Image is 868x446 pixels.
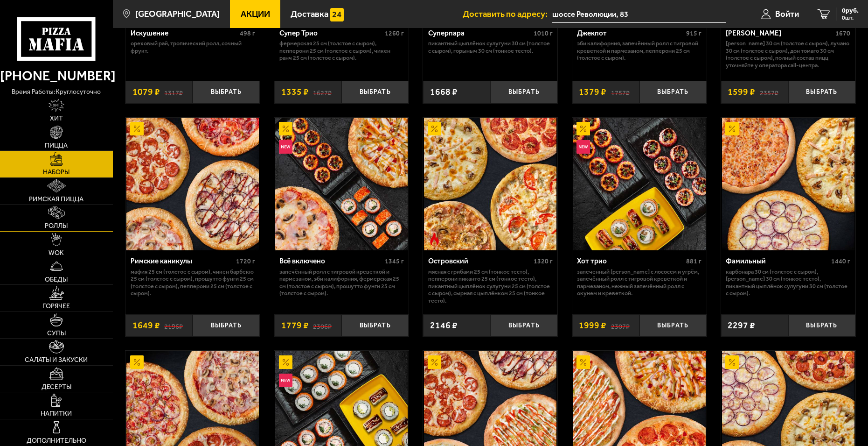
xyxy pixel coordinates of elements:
[279,40,404,62] p: Фермерская 25 см (толстое с сыром), Пепперони 25 см (толстое с сыром), Чикен Ранч 25 см (толстое ...
[577,268,701,297] p: Запеченный [PERSON_NAME] с лососем и угрём, Запечённый ролл с тигровой креветкой и пармезаном, Не...
[385,29,404,37] span: 1260 г
[49,250,64,256] span: WOK
[577,40,701,62] p: Эби Калифорния, Запечённый ролл с тигровой креветкой и пармезаном, Пепперони 25 см (толстое с сыр...
[341,314,409,336] button: Выбрать
[279,122,292,135] img: Акционный
[611,321,630,330] s: 2307 ₽
[726,268,850,297] p: Карбонара 30 см (толстое с сыром), [PERSON_NAME] 30 см (тонкое тесто), Пикантный цыплёнок сулугун...
[131,257,234,266] div: Римские каникулы
[490,314,557,336] button: Выбрать
[241,10,270,19] span: Акции
[775,10,799,19] span: Войти
[385,257,404,265] span: 1345 г
[611,87,630,96] s: 1757 ₽
[534,257,553,265] span: 1320 г
[577,29,684,38] div: Джекпот
[534,29,553,37] span: 1010 г
[430,87,458,96] span: 1668 ₽
[131,29,237,38] div: Искушение
[831,257,850,265] span: 1440 г
[50,115,63,122] span: Хит
[45,142,68,149] span: Пицца
[428,29,531,38] div: Суперпара
[47,330,66,337] span: Супы
[726,257,829,266] div: Фамильный
[576,122,590,135] img: Акционный
[423,118,557,250] a: АкционныйОстрое блюдоОстровский
[279,29,382,38] div: Супер Трио
[42,303,70,310] span: Горячее
[424,118,556,250] img: Островский
[576,140,590,154] img: Новинка
[236,257,255,265] span: 1720 г
[725,355,739,369] img: Акционный
[41,411,72,417] span: Напитки
[726,29,833,38] div: [PERSON_NAME]
[132,321,160,330] span: 1649 ₽
[45,276,68,283] span: Обеды
[428,232,441,246] img: Острое блюдо
[341,81,409,103] button: Выбрать
[725,122,739,135] img: Акционный
[42,384,71,390] span: Десерты
[726,40,850,69] p: [PERSON_NAME] 30 см (толстое с сыром), Лучано 30 см (толстое с сыром), Дон Томаго 30 см (толстое ...
[728,321,755,330] span: 2297 ₽
[164,321,183,330] s: 2196 ₽
[25,357,88,363] span: Салаты и закуски
[330,8,344,21] img: 15daf4d41897b9f0e9f617042186c801.svg
[313,87,332,96] s: 1627 ₽
[27,438,86,444] span: Дополнительно
[43,169,69,176] span: Наборы
[430,321,458,330] span: 2146 ₽
[579,321,606,330] span: 1999 ₽
[428,122,441,135] img: Акционный
[125,118,260,250] a: АкционныйРимские каникулы
[835,29,850,37] span: 1670
[279,140,292,154] img: Новинка
[126,118,259,250] img: Римские каникулы
[274,118,409,250] a: АкционныйНовинкаВсё включено
[193,314,260,336] button: Выбрать
[788,314,855,336] button: Выбрать
[842,15,859,21] span: 0 шт.
[130,355,144,369] img: Акционный
[721,118,855,250] a: АкционныйФамильный
[281,321,309,330] span: 1779 ₽
[577,257,684,266] div: Хот трио
[639,81,707,103] button: Выбрать
[788,81,855,103] button: Выбрать
[45,223,68,229] span: Роллы
[281,87,309,96] span: 1335 ₽
[842,7,859,14] span: 0 руб.
[131,40,255,54] p: Ореховый рай, Тропический ролл, Сочный фрукт.
[279,355,292,369] img: Акционный
[573,118,706,250] img: Хот трио
[572,118,707,250] a: АкционныйНовинкаХот трио
[279,257,382,266] div: Всё включено
[686,29,701,37] span: 915 г
[579,87,606,96] span: 1379 ₽
[131,268,255,297] p: Мафия 25 см (толстое с сыром), Чикен Барбекю 25 см (толстое с сыром), Прошутто Фунги 25 см (толст...
[760,87,778,96] s: 2357 ₽
[552,6,726,23] input: Ваш адрес доставки
[428,40,553,54] p: Пикантный цыплёнок сулугуни 30 см (толстое с сыром), Горыныч 30 см (тонкое тесто).
[552,6,726,23] span: шоссе Революции, 83
[291,10,328,19] span: Доставка
[728,87,755,96] span: 1599 ₽
[130,122,144,135] img: Акционный
[576,355,590,369] img: Акционный
[135,10,220,19] span: [GEOGRAPHIC_DATA]
[722,118,854,250] img: Фамильный
[132,87,160,96] span: 1079 ₽
[279,374,292,387] img: Новинка
[193,81,260,103] button: Выбрать
[313,321,332,330] s: 2306 ₽
[240,29,255,37] span: 498 г
[29,196,83,203] span: Римская пицца
[639,314,707,336] button: Выбрать
[428,355,441,369] img: Акционный
[428,257,531,266] div: Островский
[279,268,404,297] p: Запечённый ролл с тигровой креветкой и пармезаном, Эби Калифорния, Фермерская 25 см (толстое с сы...
[463,10,552,19] span: Доставить по адресу:
[686,257,701,265] span: 881 г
